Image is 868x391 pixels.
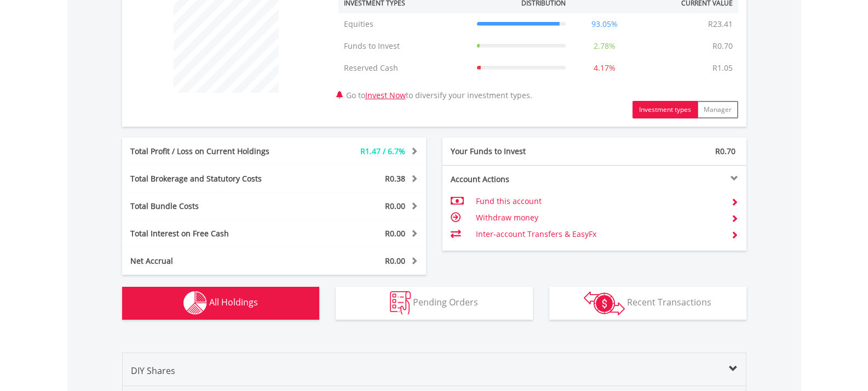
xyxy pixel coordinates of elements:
td: Reserved Cash [338,57,472,79]
td: R0.70 [707,35,738,57]
td: R23.41 [703,13,738,35]
img: holdings-wht.png [183,291,207,315]
span: R0.38 [385,173,405,184]
button: All Holdings [122,287,319,320]
div: Account Actions [442,174,595,185]
img: transactions-zar-wht.png [584,291,625,315]
td: 2.78% [571,35,638,57]
div: Your Funds to Invest [442,146,595,157]
span: R0.00 [385,256,405,266]
div: Total Brokerage and Statutory Costs [122,173,300,184]
span: R1.47 / 6.7% [360,146,405,156]
td: Inter-account Transfers & EasyFx [476,226,722,242]
span: R0.00 [385,228,405,239]
td: Fund this account [476,193,722,209]
td: 4.17% [571,57,638,79]
button: Pending Orders [336,287,533,320]
td: Withdraw money [476,209,722,226]
span: Pending Orders [413,296,478,308]
td: Funds to Invest [338,35,472,57]
div: Total Profit / Loss on Current Holdings [122,146,300,157]
span: DIY Shares [131,365,175,377]
span: All Holdings [209,296,258,308]
div: Total Bundle Costs [122,201,300,212]
td: R1.05 [707,57,738,79]
a: Invest Now [365,90,406,100]
button: Recent Transactions [549,287,746,320]
td: Equities [338,13,472,35]
span: R0.70 [715,146,735,156]
span: Recent Transactions [627,296,711,308]
div: Net Accrual [122,256,300,267]
td: 93.05% [571,13,638,35]
span: R0.00 [385,201,405,211]
button: Investment types [633,101,698,118]
div: Total Interest on Free Cash [122,228,300,239]
img: pending_instructions-wht.png [390,291,411,315]
button: Manager [697,101,738,118]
